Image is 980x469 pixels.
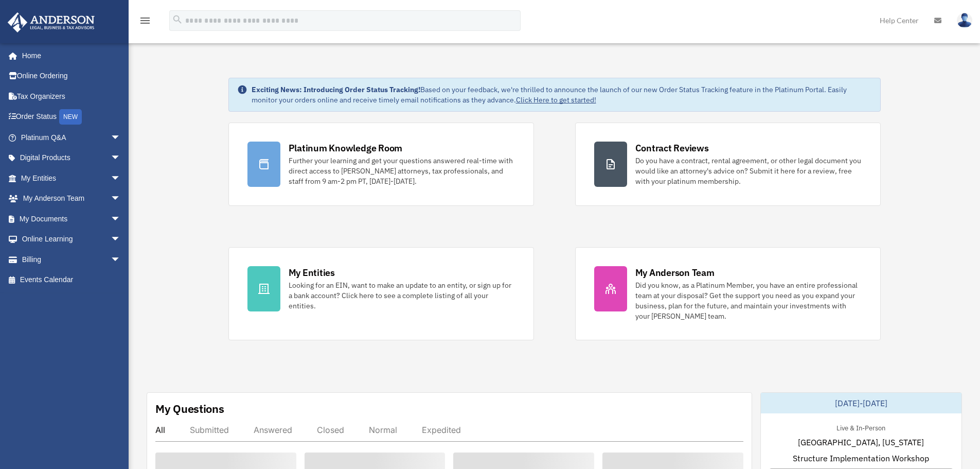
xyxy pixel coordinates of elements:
a: Digital Productsarrow_drop_down [7,148,136,168]
div: Further your learning and get your questions answered real-time with direct access to [PERSON_NAM... [289,155,515,186]
span: arrow_drop_down [111,249,131,270]
div: Answered [254,425,292,435]
a: Online Learningarrow_drop_down [7,229,136,250]
a: Order StatusNEW [7,107,136,128]
div: All [155,425,165,435]
a: Platinum Q&Aarrow_drop_down [7,127,136,148]
strong: Exciting News: Introducing Order Status Tracking! [252,85,420,94]
span: arrow_drop_down [111,209,131,230]
span: arrow_drop_down [111,168,131,189]
span: arrow_drop_down [111,127,131,148]
a: My Anderson Teamarrow_drop_down [7,188,136,209]
a: My Entitiesarrow_drop_down [7,168,136,188]
div: Live & In-Person [828,422,894,432]
div: My Questions [155,401,224,416]
span: arrow_drop_down [111,148,131,169]
div: Submitted [190,425,229,435]
div: My Entities [289,266,335,279]
div: Platinum Knowledge Room [289,142,403,154]
div: My Anderson Team [635,266,715,279]
div: Normal [369,425,397,435]
img: Anderson Advisors Platinum Portal [5,12,98,32]
a: My Documentsarrow_drop_down [7,209,136,229]
i: search [172,14,183,25]
div: Did you know, as a Platinum Member, you have an entire professional team at your disposal? Get th... [635,280,862,321]
a: Platinum Knowledge Room Further your learning and get your questions answered real-time with dire... [228,123,534,206]
div: Expedited [422,425,461,435]
a: My Anderson Team Did you know, as a Platinum Member, you have an entire professional team at your... [575,247,881,340]
a: Online Ordering [7,66,136,86]
span: Structure Implementation Workshop [793,452,929,464]
div: Closed [317,425,344,435]
img: User Pic [957,13,972,28]
a: Contract Reviews Do you have a contract, rental agreement, or other legal document you would like... [575,123,881,206]
div: NEW [59,109,82,125]
i: menu [139,14,151,27]
a: Home [7,45,131,66]
a: Click Here to get started! [516,95,596,105]
span: arrow_drop_down [111,188,131,210]
a: Events Calendar [7,270,136,290]
div: Based on your feedback, we're thrilled to announce the launch of our new Order Status Tracking fe... [252,84,872,105]
a: Tax Organizers [7,86,136,107]
div: Contract Reviews [635,142,709,154]
div: [DATE]-[DATE] [761,393,961,413]
a: Billingarrow_drop_down [7,249,136,270]
span: arrow_drop_down [111,229,131,250]
span: [GEOGRAPHIC_DATA], [US_STATE] [798,436,924,448]
div: Looking for an EIN, want to make an update to an entity, or sign up for a bank account? Click her... [289,280,515,311]
div: Do you have a contract, rental agreement, or other legal document you would like an attorney's ad... [635,155,862,186]
a: menu [139,18,151,27]
a: My Entities Looking for an EIN, want to make an update to an entity, or sign up for a bank accoun... [228,247,534,340]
